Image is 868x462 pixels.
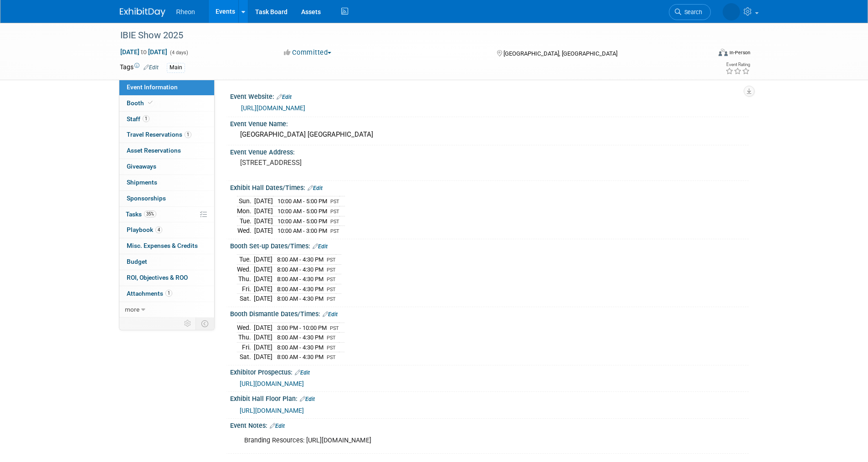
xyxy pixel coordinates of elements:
span: 10:00 AM - 3:00 PM [277,227,327,234]
td: [DATE] [254,274,272,284]
div: Event Rating [725,62,750,67]
div: Main [167,63,185,72]
span: Event Information [127,83,178,91]
span: PST [327,354,336,360]
span: 10:00 AM - 5:00 PM [277,198,327,205]
td: [DATE] [254,255,272,265]
span: 8:00 AM - 4:30 PM [277,295,324,302]
td: [DATE] [254,206,273,216]
td: [DATE] [254,352,272,362]
td: [DATE] [254,226,273,236]
span: Sponsorships [127,195,166,202]
a: ROI, Objectives & ROO [119,270,214,286]
td: Sat. [237,352,254,362]
td: Mon. [237,206,254,216]
div: [GEOGRAPHIC_DATA] [GEOGRAPHIC_DATA] [237,128,742,142]
div: Booth Dismantle Dates/Times: [230,307,749,319]
a: Asset Reservations [119,143,214,159]
span: 8:00 AM - 4:30 PM [277,266,324,273]
div: Event Website: [230,90,749,102]
span: ROI, Objectives & ROO [127,274,188,281]
span: PST [330,219,339,225]
span: Travel Reservations [127,131,191,138]
td: Toggle Event Tabs [195,318,214,329]
span: Asset Reservations [127,147,181,154]
div: Branding Resources: [URL][DOMAIN_NAME] [238,431,648,450]
span: PST [327,335,336,341]
span: 3:00 PM - 10:00 PM [277,324,327,331]
a: Travel Reservations1 [119,127,214,143]
a: Search [669,4,711,20]
td: Thu. [237,274,254,284]
span: 1 [185,131,191,138]
a: Edit [270,423,285,429]
span: PST [327,345,336,351]
span: 1 [143,115,149,122]
a: Giveaways [119,159,214,175]
span: (4 days) [169,50,188,56]
a: [URL][DOMAIN_NAME] [241,104,305,112]
span: 10:00 AM - 5:00 PM [277,208,327,215]
span: PST [327,267,336,273]
td: [DATE] [254,323,272,333]
span: Attachments [127,290,172,297]
span: 4 [155,226,162,233]
a: Shipments [119,175,214,190]
span: PST [327,277,336,282]
td: Wed. [237,323,254,333]
div: Event Format [657,47,751,61]
a: Edit [144,64,159,71]
td: Sun. [237,196,254,206]
span: Booth [127,99,154,107]
a: Budget [119,254,214,270]
div: Exhibitor Prospectus: [230,365,749,377]
a: Misc. Expenses & Credits [119,238,214,254]
a: Edit [295,370,310,376]
span: Tasks [126,210,156,218]
span: PST [330,325,339,331]
div: Event Venue Address: [230,145,749,157]
td: Tue. [237,216,254,226]
td: Sat. [237,294,254,303]
span: [URL][DOMAIN_NAME] [240,380,304,387]
td: [DATE] [254,196,273,206]
span: Giveaways [127,163,156,170]
td: [DATE] [254,264,272,274]
span: Search [681,9,702,15]
span: PST [327,257,336,263]
span: 8:00 AM - 4:30 PM [277,286,324,293]
span: [GEOGRAPHIC_DATA], [GEOGRAPHIC_DATA] [503,50,617,57]
div: Event Notes: [230,419,749,431]
span: 8:00 AM - 4:30 PM [277,344,324,351]
div: IBIE Show 2025 [117,27,697,44]
a: Edit [300,396,315,402]
span: 8:00 AM - 4:30 PM [277,276,324,282]
span: PST [327,296,336,302]
div: In-Person [729,49,750,56]
span: 8:00 AM - 4:30 PM [277,334,324,341]
span: Misc. Expenses & Credits [127,242,198,249]
img: ExhibitDay [120,8,165,17]
div: Exhibit Hall Dates/Times: [230,181,749,193]
span: Playbook [127,226,162,233]
a: Tasks35% [119,207,214,222]
a: Edit [277,94,292,100]
span: PST [327,287,336,293]
span: 1 [165,290,172,297]
a: Event Information [119,80,214,95]
a: Booth [119,96,214,111]
a: Playbook4 [119,222,214,238]
td: Wed. [237,264,254,274]
td: Personalize Event Tab Strip [180,318,196,329]
a: Attachments1 [119,286,214,302]
a: Edit [313,243,328,250]
span: PST [330,199,339,205]
a: Sponsorships [119,191,214,206]
div: Exhibit Hall Floor Plan: [230,392,749,404]
td: [DATE] [254,294,272,303]
span: Budget [127,258,147,265]
span: [DATE] [DATE] [120,48,168,56]
a: [URL][DOMAIN_NAME] [240,407,304,414]
span: PST [330,228,339,234]
button: Committed [281,48,335,57]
